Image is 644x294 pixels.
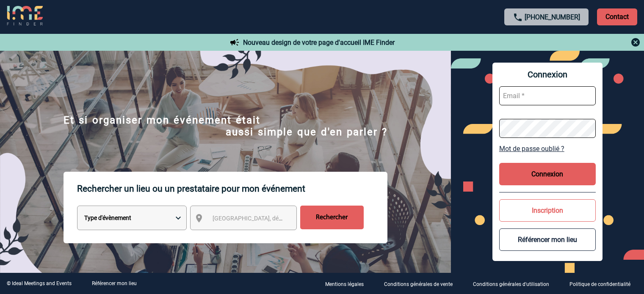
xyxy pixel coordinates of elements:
[499,69,596,80] span: Connexion
[499,163,596,185] button: Connexion
[213,215,330,222] span: [GEOGRAPHIC_DATA], département, région...
[499,199,596,222] button: Inscription
[377,280,466,288] a: Conditions générales de vente
[513,12,523,22] img: call-24-px.png
[499,145,596,153] a: Mot de passe oublié ?
[569,281,630,287] p: Politique de confidentialité
[92,280,137,286] a: Référencer mon lieu
[563,280,644,288] a: Politique de confidentialité
[318,280,377,288] a: Mentions légales
[597,8,637,25] p: Contact
[473,281,549,287] p: Conditions générales d'utilisation
[499,228,596,251] button: Référencer mon lieu
[300,206,364,229] input: Rechercher
[525,13,580,21] a: [PHONE_NUMBER]
[325,281,364,287] p: Mentions légales
[499,86,596,105] input: Email *
[466,280,563,288] a: Conditions générales d'utilisation
[77,172,387,206] p: Rechercher un lieu ou un prestataire pour mon événement
[7,280,72,286] div: © Ideal Meetings and Events
[384,281,453,287] p: Conditions générales de vente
